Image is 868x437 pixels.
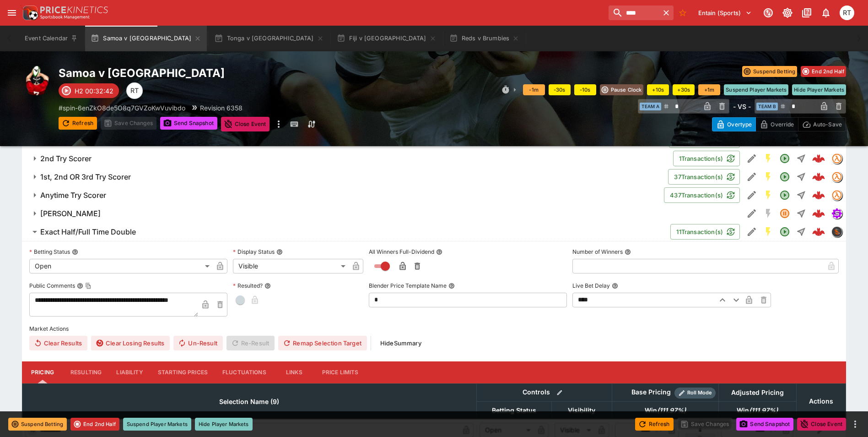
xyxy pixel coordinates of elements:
[760,169,776,185] button: SGM Enabled
[797,418,846,431] button: Close Event
[850,419,861,430] button: more
[793,150,809,167] button: Straight
[40,154,92,164] h6: 2nd Try Scorer
[200,103,243,113] p: Revision 6358
[736,418,793,431] button: Send Snapshot
[742,66,797,77] button: Suspend Betting
[501,85,510,94] svg: Clock Controls
[572,248,623,256] p: Number of Winners
[625,249,631,255] button: Number of Winners
[22,204,744,223] button: [PERSON_NAME]
[572,282,610,290] p: Live Bet Delay
[664,187,740,203] button: 437Transaction(s)
[674,388,716,399] div: Show/hide Price Roll mode configuration.
[476,383,612,401] th: Controls
[59,103,185,113] p: Copy To Clipboard
[22,223,670,241] button: Exact Half/Full Time Double
[809,223,828,241] a: a437ccb1-0af9-4215-95ec-dc56bff45c31
[59,117,97,130] button: Refresh
[724,84,788,95] button: Suspend Player Markets
[331,26,442,51] button: Fiji v [GEOGRAPHIC_DATA]
[85,26,207,51] button: Samoa v [GEOGRAPHIC_DATA]
[647,84,669,95] button: +10s
[233,282,263,290] p: Resulted?
[40,15,90,19] img: Sportsbook Management
[776,205,793,222] button: Suspended
[91,336,170,350] button: Clear Losing Results
[832,153,842,164] img: tradingmodel
[77,283,83,289] button: Public CommentsCopy To Clipboard
[837,3,857,23] button: Richard Tatton
[760,205,776,222] button: SGM Disabled
[812,170,825,183] img: logo-cerberus--red.svg
[812,189,825,202] div: 10a37eff-8e04-4458-9259-69d74d218522
[22,361,63,383] button: Pricing
[375,336,427,350] button: HideSummary
[226,336,275,350] span: Re-Result
[160,117,217,130] button: Send Snapshot
[760,224,776,240] button: SGM Enabled
[448,283,455,289] button: Blender Price Template Name
[40,191,106,200] h6: Anytime Try Scorer
[670,224,740,240] button: 11Transaction(s)
[712,117,756,131] button: Overtype
[798,5,815,21] button: Documentation
[749,405,778,416] em: ( 111.97 %)
[233,248,275,256] p: Display Status
[554,387,566,399] button: Bulk edit
[809,168,828,186] a: 580fcefe-e0b8-46cc-a283-8249dad92cce
[673,151,740,166] button: 1Transaction(s)
[72,249,78,255] button: Betting Status
[628,387,674,398] div: Base Pricing
[29,322,839,336] label: Market Actions
[123,418,191,431] button: Suspend Player Markets
[776,150,793,167] button: Open
[369,282,447,290] p: Blender Price Template Name
[771,120,794,129] p: Override
[635,405,696,416] span: Win(111.97%)
[640,103,661,110] span: Team A
[221,117,270,131] button: Close Event
[812,189,825,202] img: logo-cerberus--red.svg
[278,336,367,350] button: Remap Selection Target
[22,168,668,186] button: 1st, 2nd OR 3rd Try Scorer
[779,190,790,201] svg: Open
[40,172,131,182] h6: 1st, 2nd OR 3rd Try Scorer
[109,361,150,383] button: Liability
[831,153,842,164] div: tradingmodel
[273,117,284,131] button: more
[776,169,793,185] button: Open
[818,5,834,21] button: Notifications
[809,204,828,223] a: 9e548f90-3071-49ad-b373-ca0eb497212d
[684,389,716,397] span: Roll Mode
[813,120,842,129] p: Auto-Save
[315,361,366,383] button: Price Limits
[744,187,760,203] button: Edit Detail
[126,82,143,99] div: Richard Tatton
[195,418,253,431] button: Hide Player Markets
[85,283,92,289] button: Copy To Clipboard
[809,186,828,204] a: 10a37eff-8e04-4458-9259-69d74d218522
[673,84,695,95] button: +30s
[19,26,83,51] button: Event Calendar
[760,150,776,167] button: SGM Enabled
[233,259,349,273] div: Visible
[635,418,674,431] button: Refresh
[70,418,119,431] button: End 2nd Half
[755,117,798,131] button: Override
[760,5,776,21] button: Connected to PK
[173,336,222,350] span: Un-Result
[22,66,51,95] img: rugby_union.png
[744,150,760,167] button: Edit Detail
[40,227,136,237] h6: Exact Half/Full Time Double
[29,248,70,256] p: Betting Status
[832,208,842,218] img: simulator
[744,169,760,185] button: Edit Detail
[812,152,825,165] img: logo-cerberus--red.svg
[209,26,329,51] button: Tonga v [GEOGRAPHIC_DATA]
[801,66,846,77] button: End 2nd Half
[832,227,842,237] img: sportingsolutions
[776,187,793,203] button: Open
[832,172,842,182] img: tradingmodel
[727,120,752,129] p: Overtype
